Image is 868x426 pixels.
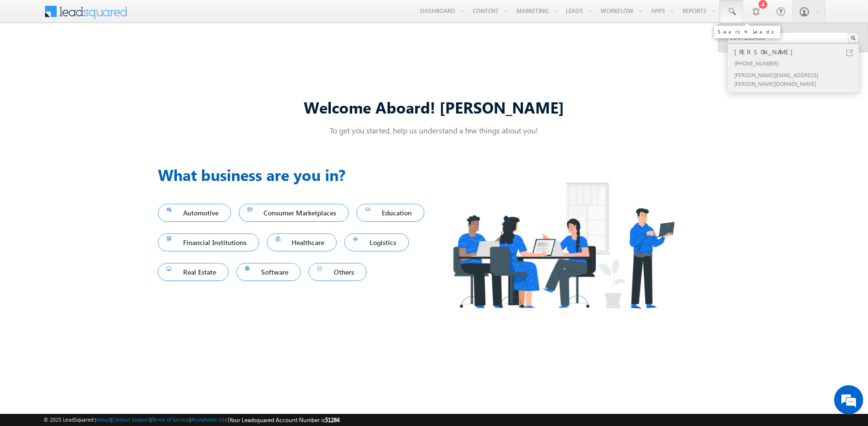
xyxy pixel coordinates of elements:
[732,57,862,69] div: [PHONE_NUMBER]
[732,47,862,57] div: [PERSON_NAME]
[152,416,189,423] a: Terms of Service
[158,97,710,117] div: Welcome Aboard! [PERSON_NAME]
[191,416,228,423] a: Acceptable Use
[732,69,862,89] div: [PERSON_NAME][EMAIL_ADDRESS][PERSON_NAME][DOMAIN_NAME]
[718,29,776,34] div: Search Leads
[158,125,710,135] p: To get you started, help us understand a few things about you!
[353,236,400,249] span: Logistics
[167,265,220,279] span: Real Estate
[245,265,293,279] span: Software
[728,32,859,44] input: Search Leads
[44,415,340,425] span: © 2025 LeadSquared | | | | |
[167,236,250,249] span: Financial Institutions
[96,416,110,423] a: About
[112,416,150,423] a: Contact Support
[317,265,358,279] span: Others
[325,416,340,424] span: 51284
[276,236,328,249] span: Healthcare
[158,163,434,186] h3: What business are you in?
[434,163,693,328] img: Industry.png
[365,206,416,219] span: Education
[248,206,341,219] span: Consumer Marketplaces
[167,206,222,219] span: Automotive
[229,416,340,424] span: Your Leadsquared Account Number is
